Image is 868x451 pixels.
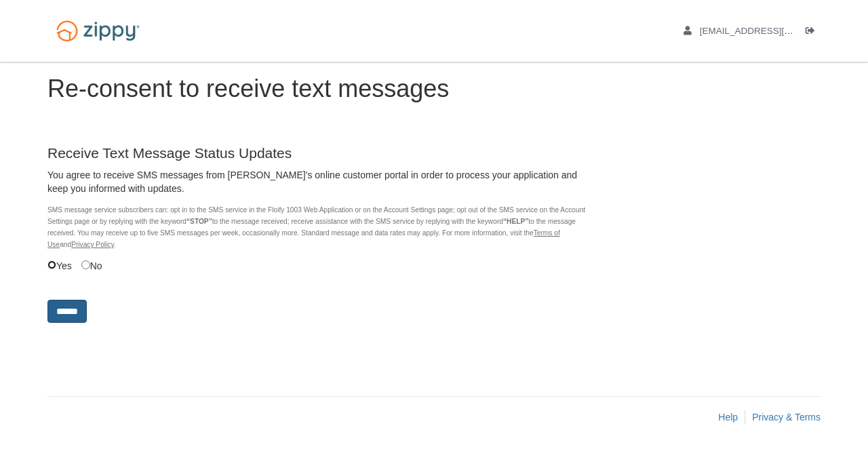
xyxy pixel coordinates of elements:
b: “STOP” [186,218,212,225]
label: No [81,258,102,273]
span: nmech@carthage.edu [700,26,855,36]
p: Receive Text Message Status Updates [47,143,590,163]
a: edit profile [684,26,855,39]
label: Yes [47,258,72,273]
small: SMS message service subscribers can: opt in to the SMS service in the Floify 1003 Web Application... [47,206,585,248]
a: Privacy & Terms [752,412,821,423]
div: You agree to receive SMS messages from [PERSON_NAME]'s online customer portal in order to process... [47,168,590,201]
input: Yes [47,260,56,269]
a: Help [718,412,738,423]
h1: Re-consent to receive text messages [47,75,821,102]
img: Logo [47,14,149,48]
a: Terms of Use [47,229,560,248]
a: Privacy Policy [71,241,114,248]
b: “HELP” [503,218,528,225]
a: Log out [806,26,821,39]
input: No [81,260,90,269]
